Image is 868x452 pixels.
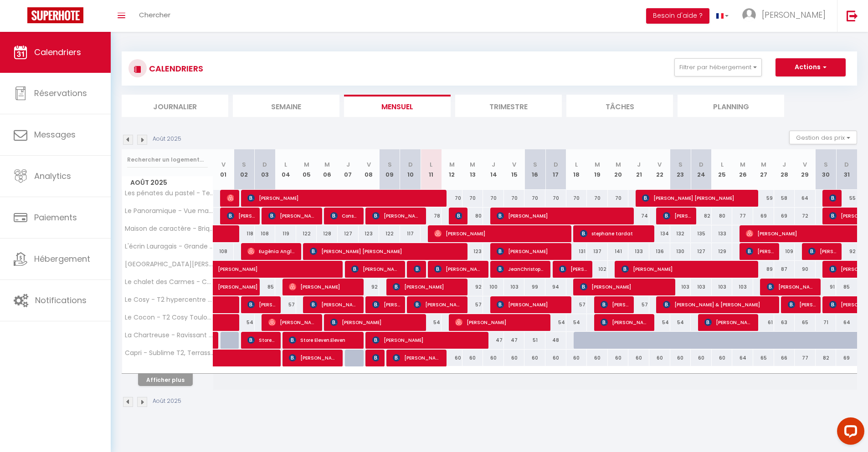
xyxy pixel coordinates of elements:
[575,160,578,169] abbr: L
[504,279,525,295] div: 103
[497,296,566,313] span: [PERSON_NAME]
[776,58,846,76] button: Actions
[836,149,857,190] th: 31
[330,207,358,224] span: Consolación Jurado
[587,261,608,278] div: 102
[123,261,215,268] span: [GEOGRAPHIC_DATA][PERSON_NAME] - Résidence avec piscine
[127,152,208,168] input: Rechercher un logement...
[359,149,380,190] th: 08
[247,243,296,260] span: Eugènia Anglès
[601,314,649,331] span: [PERSON_NAME]
[816,314,837,331] div: 71
[139,10,170,20] span: Chercher
[580,225,650,242] span: stephane tardat
[400,225,421,242] div: 117
[628,243,649,260] div: 133
[545,350,566,366] div: 60
[649,149,670,190] th: 22
[123,243,215,250] span: L'écrin Lauragais - Grande maison, 3 chambres 3sdb
[462,279,483,295] div: 92
[324,160,330,169] abbr: M
[642,189,754,207] span: [PERSON_NAME] [PERSON_NAME]
[774,261,795,278] div: 87
[670,314,691,331] div: 54
[27,7,83,23] img: Super Booking
[330,314,421,331] span: [PERSON_NAME]
[753,350,774,366] div: 65
[138,374,193,386] button: Afficher plus
[123,190,215,197] span: Les pénates du pastel - Terrasse & Jardin
[147,58,203,79] h3: CALENDRIERS
[836,314,857,331] div: 64
[670,225,691,242] div: 132
[691,243,712,260] div: 127
[153,397,181,406] p: Août 2025
[122,95,228,117] li: Journalier
[388,160,392,169] abbr: S
[218,256,344,273] span: [PERSON_NAME]
[421,208,442,224] div: 78
[587,190,608,207] div: 70
[34,129,76,140] span: Messages
[844,160,849,169] abbr: D
[774,350,795,366] div: 66
[670,149,691,190] th: 23
[608,350,629,366] div: 60
[346,160,350,169] abbr: J
[296,225,317,242] div: 122
[566,190,587,207] div: 70
[462,208,483,224] div: 80
[296,149,317,190] th: 05
[310,296,359,313] span: [PERSON_NAME]
[393,278,462,295] span: [PERSON_NAME]
[678,95,784,117] li: Planning
[393,349,442,366] span: [PERSON_NAME]
[421,149,442,190] th: 11
[442,190,462,207] div: 70
[830,414,868,452] iframe: LiveChat chat widget
[372,331,484,349] span: [PERSON_NAME]
[795,314,816,331] div: 65
[712,279,733,295] div: 103
[247,296,275,313] span: [PERSON_NAME] [PERSON_NAME]
[691,149,712,190] th: 24
[732,149,753,190] th: 26
[742,8,756,22] img: ...
[379,149,400,190] th: 09
[122,176,213,189] span: Août 2025
[34,87,87,99] span: Réservations
[379,225,400,242] div: 122
[338,149,359,190] th: 07
[233,95,339,117] li: Semaine
[566,314,587,331] div: 54
[732,208,753,224] div: 77
[587,149,608,190] th: 19
[123,350,215,356] span: Capri - Sublime T2, Terrasse couverte & Parking
[670,350,691,366] div: 60
[504,350,525,366] div: 60
[554,160,558,169] abbr: D
[434,260,483,278] span: [PERSON_NAME]
[691,279,712,295] div: 103
[788,296,816,313] span: [PERSON_NAME]
[524,190,545,207] div: 70
[824,160,828,169] abbr: S
[483,332,504,349] div: 47
[628,296,649,313] div: 57
[430,160,432,169] abbr: L
[803,160,807,169] abbr: V
[782,160,786,169] abbr: J
[601,296,628,313] span: [PERSON_NAME]-Ballijns
[628,149,649,190] th: 21
[344,95,451,117] li: Mensuel
[774,190,795,207] div: 58
[545,190,566,207] div: 70
[836,350,857,366] div: 69
[795,261,816,278] div: 90
[836,190,857,207] div: 55
[275,225,296,242] div: 119
[670,243,691,260] div: 130
[284,160,287,169] abbr: L
[699,160,704,169] abbr: D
